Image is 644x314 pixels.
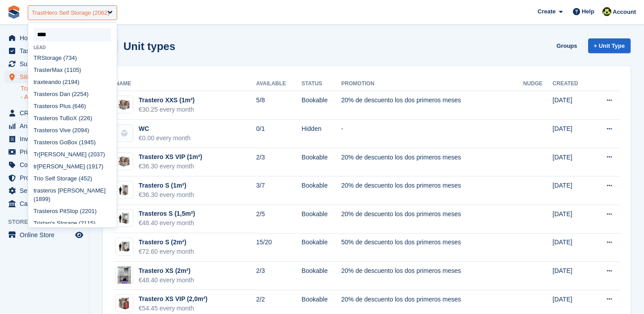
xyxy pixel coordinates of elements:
td: 0/1 [256,120,302,148]
a: TrastHero Self Storage - Alcoy [21,84,85,101]
div: asteros [PERSON_NAME] (1899) [28,184,117,205]
td: [DATE] [553,91,592,120]
td: 20% de descuento los dos primeros meses [341,205,523,234]
div: TrastHero Self Storage (2062) [32,8,110,17]
span: Account [613,8,636,17]
span: Analytics [20,120,73,132]
h2: Unit types [123,40,175,52]
td: 2/3 [256,262,302,290]
div: io Self Storage (452) [28,172,117,184]
span: tr [34,79,37,85]
div: €48.40 every month [139,218,195,228]
span: tr [34,187,37,194]
div: Trastero XXS (1m²) [139,96,195,105]
td: 5/8 [256,91,302,120]
td: Bookable [301,148,341,176]
div: €54.45 every month [139,304,208,313]
div: €36.30 every month [139,190,194,200]
span: Subscriptions [20,58,73,70]
div: Trastero XS VIP (2,0m²) [139,294,208,304]
div: asteros Plus (646) [28,100,117,112]
td: - [341,120,523,148]
div: Trastero S (2m²) [139,238,194,247]
div: €48.40 every month [139,276,194,285]
div: Lead [28,45,117,50]
td: 2/5 [256,205,302,234]
img: 2%20m2.png [118,266,131,284]
div: [PERSON_NAME] (1917) [28,160,117,172]
td: Bookable [301,176,341,205]
th: Created [553,77,592,91]
span: Protection [20,172,73,184]
span: Storefront [8,218,89,226]
span: Tr [34,220,39,226]
td: [DATE] [553,120,592,148]
td: Bookable [301,262,341,290]
span: Tr [34,175,39,182]
div: €30.25 every month [139,105,195,114]
a: menu [4,45,85,57]
td: [DATE] [553,262,592,290]
div: €36.30 every month [139,162,202,171]
td: 2/3 [256,148,302,176]
a: menu [4,71,85,83]
span: TR [34,54,41,61]
td: 20% de descuento los dos primeros meses [341,262,523,290]
img: 15-sqft-unit.jpg [116,212,133,225]
td: Bookable [301,91,341,120]
span: Pricing [20,146,73,158]
img: blank-unit-type-icon-ffbac7b88ba66c5e286b0e438baccc4b9c83835d4c34f86887a83fc20ec27e7b.svg [116,125,133,142]
td: 20% de descuento los dos primeros meses [341,176,523,205]
img: Locker%20Medium%201%20-%20Plain.jpg [116,153,133,170]
span: Tr [34,139,39,146]
span: Invoices [20,133,73,145]
div: Trastero S (1m²) [139,181,194,190]
img: Locker%20Medium%201%20-%20Plain.jpg [116,96,133,113]
span: Online Store [20,229,73,241]
div: [PERSON_NAME] (2037) [28,148,117,160]
a: menu [4,32,85,44]
div: asteros Dan (2254) [28,88,117,100]
td: [DATE] [553,148,592,176]
a: menu [4,58,85,70]
span: Tasks [20,45,73,57]
a: Groups [553,38,580,53]
span: Sites [20,71,73,83]
th: Status [301,77,341,91]
th: Promotion [341,77,523,91]
td: 3/7 [256,176,302,205]
td: Bookable [301,233,341,262]
div: Storage (734) [28,52,117,64]
td: 50% de descuento los dos primeros meses [341,233,523,262]
div: Trastero XS VIP (1m²) [139,152,202,162]
a: menu [4,107,85,119]
div: istan's Storage (2115) [28,218,117,230]
td: [DATE] [553,176,592,205]
td: Hidden [301,120,341,148]
img: Locker%20Medium%202%20-%20Plain.jpg [116,295,133,312]
img: 20-sqft-unit.jpg [116,240,133,253]
span: Create [538,7,555,16]
a: menu [4,159,85,171]
div: axteando (2194) [28,76,117,88]
a: menu [4,197,85,210]
span: Tr [34,103,39,109]
img: stora-icon-8386f47178a22dfd0bd8f6a31ec36ba5ce8667c1dd55bd0f319d3a0aa187defe.svg [7,5,21,19]
a: menu [4,133,85,145]
span: Tr [34,115,39,121]
a: menu [4,184,85,197]
td: 20% de descuento los dos primeros meses [341,148,523,176]
div: €72.60 every month [139,247,194,256]
span: CRM [20,107,73,119]
span: Tr [34,127,39,134]
div: Trasteros S (1,5m²) [139,209,195,218]
div: asteros GoBox (1945) [28,136,117,148]
th: Nudge [523,77,553,91]
a: menu [4,229,85,241]
td: 20% de descuento los dos primeros meses [341,91,523,120]
span: Coupons [20,159,73,171]
div: asteros TuBoX (226) [28,112,117,124]
td: [DATE] [553,233,592,262]
img: 10-sqft-unit.jpg [116,184,133,197]
th: Available [256,77,302,91]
